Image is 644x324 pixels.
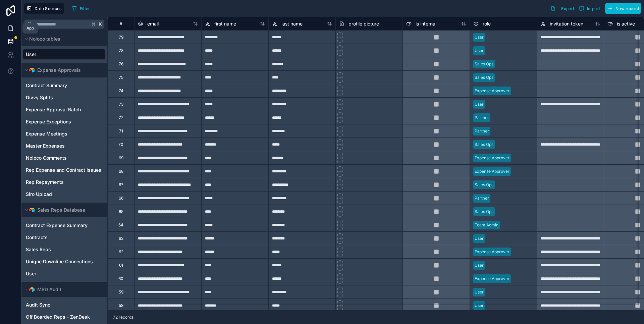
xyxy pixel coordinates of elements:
[118,276,123,281] div: 60
[475,101,484,107] div: User
[475,115,489,121] div: Partner
[119,35,123,40] div: 79
[147,20,159,27] span: email
[119,75,123,80] div: 75
[475,276,509,282] div: Expense Approver
[119,182,123,187] div: 67
[119,115,123,120] div: 72
[119,48,123,53] div: 78
[483,20,491,27] span: role
[617,20,635,27] span: is active
[24,3,64,14] button: Data Sources
[475,74,493,80] div: Sales Ops
[113,21,129,26] div: #
[119,236,123,241] div: 63
[119,289,123,295] div: 59
[416,20,436,27] span: is internal
[475,88,509,94] div: Expense Approver
[118,222,123,228] div: 64
[119,155,123,161] div: 69
[475,235,484,241] div: User
[475,262,484,268] div: User
[119,128,123,134] div: 71
[548,3,577,14] button: Export
[615,6,639,11] span: New record
[118,142,123,147] div: 70
[602,3,641,14] a: New record
[605,3,641,14] button: New record
[475,61,493,67] div: Sales Ops
[475,34,484,40] div: User
[26,25,34,31] div: App
[98,22,103,26] span: K
[119,102,123,107] div: 73
[69,3,93,13] button: Filter
[35,6,62,11] span: Data Sources
[119,196,123,201] div: 66
[475,249,509,255] div: Expense Approver
[587,6,600,11] span: Import
[475,155,509,161] div: Expense Approver
[113,315,133,320] span: 72 records
[119,88,123,94] div: 74
[475,182,493,188] div: Sales Ops
[119,209,123,214] div: 65
[119,263,123,268] div: 61
[475,222,498,228] div: Team Admin
[119,303,123,308] div: 58
[475,168,509,174] div: Expense Approver
[214,20,236,27] span: first name
[281,20,303,27] span: last name
[119,61,123,67] div: 76
[475,128,489,134] div: Partner
[119,169,123,174] div: 68
[119,249,123,255] div: 62
[550,20,583,27] span: invitation token
[475,289,484,295] div: User
[475,303,484,309] div: User
[475,48,484,54] div: User
[561,6,574,11] span: Export
[80,6,90,11] span: Filter
[475,195,489,201] div: Partner
[475,209,493,215] div: Sales Ops
[348,20,379,27] span: profile picture
[475,142,493,148] div: Sales Ops
[577,3,602,14] button: Import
